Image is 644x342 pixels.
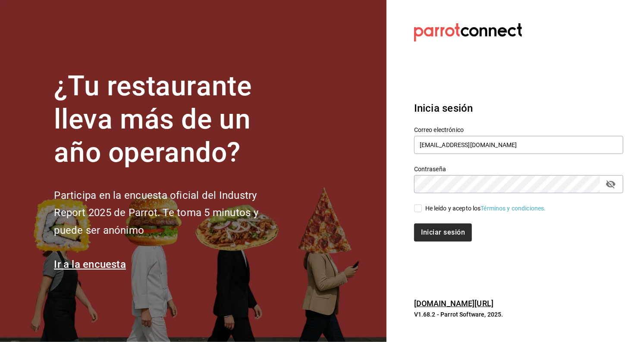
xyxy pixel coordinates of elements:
p: V1.68.2 - Parrot Software, 2025. [414,310,623,319]
div: He leído y acepto los [425,204,546,213]
a: Ir a la encuesta [54,258,126,270]
h1: ¿Tu restaurante lleva más de un año operando? [54,70,287,169]
h3: Inicia sesión [414,100,623,116]
a: [DOMAIN_NAME][URL] [414,299,493,308]
label: Correo electrónico [414,127,623,133]
a: Términos y condiciones. [481,205,546,212]
label: Contraseña [414,166,623,173]
input: Ingresa tu correo electrónico [414,136,623,154]
h2: Participa en la encuesta oficial del Industry Report 2025 de Parrot. Te toma 5 minutos y puede se... [54,187,287,239]
button: passwordField [603,177,618,191]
